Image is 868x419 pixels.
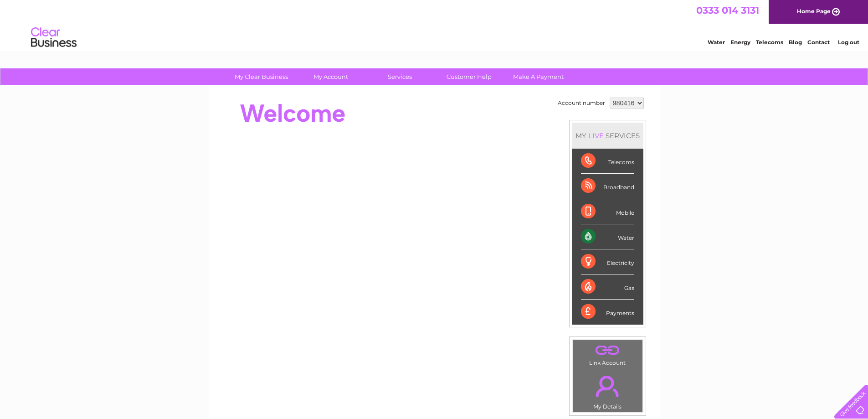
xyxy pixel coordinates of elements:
[586,131,606,140] div: LIVE
[581,300,634,324] div: Payments
[581,149,634,174] div: Telecoms
[555,95,607,111] td: Account number
[431,68,507,85] a: Customer Help
[219,5,650,44] div: Clear Business is a trading name of Verastar Limited (registered in [GEOGRAPHIC_DATA] No. 3667643...
[581,199,634,224] div: Mobile
[838,39,859,46] a: Log out
[572,123,643,149] div: MY SERVICES
[581,249,634,274] div: Electricity
[575,342,640,358] a: .
[31,24,77,52] img: logo.png
[572,368,643,413] td: My Details
[696,5,759,16] a: 0333 014 3131
[224,68,299,85] a: My Clear Business
[572,340,643,368] td: Link Account
[789,39,802,46] a: Blog
[807,39,830,46] a: Contact
[756,39,783,46] a: Telecoms
[581,174,634,199] div: Broadband
[581,274,634,300] div: Gas
[708,39,725,46] a: Water
[293,68,368,85] a: My Account
[501,68,576,85] a: Make A Payment
[575,370,640,402] a: .
[362,68,437,85] a: Services
[730,39,750,46] a: Energy
[581,224,634,249] div: Water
